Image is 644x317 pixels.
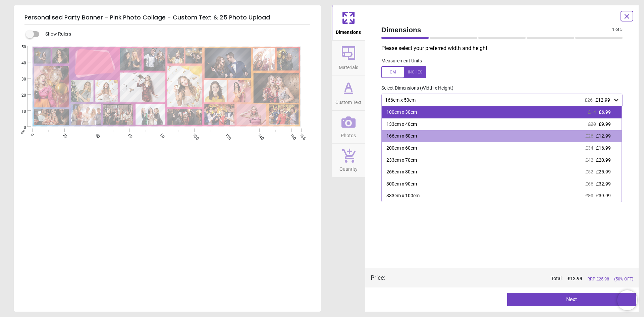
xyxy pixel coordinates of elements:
[596,157,611,163] span: £20.99
[381,58,422,64] label: Measurement Units
[585,157,593,163] span: £42
[13,125,26,130] span: 0
[384,97,613,103] div: 166cm x 50cm
[596,193,611,198] span: £39.99
[332,5,365,40] button: Dimensions
[596,169,611,174] span: £25.99
[332,144,365,177] button: Quantity
[13,93,26,98] span: 20
[336,26,361,36] span: Dimensions
[570,276,582,281] span: 12.99
[596,276,609,281] span: £ 25.98
[386,145,417,152] div: 200cm x 60cm
[596,133,611,139] span: £12.99
[599,109,611,115] span: £6.99
[339,61,358,71] span: Materials
[381,45,628,52] p: Please select your preferred width and height
[614,276,633,282] span: (50% OFF)
[13,76,26,82] span: 30
[371,273,385,282] div: Price :
[587,276,609,282] span: RRP
[386,109,417,116] div: 100cm x 30cm
[585,133,593,139] span: £26
[386,193,420,199] div: 333cm x 100cm
[617,290,637,310] iframe: Brevo live chat
[596,145,611,151] span: £16.99
[588,121,596,127] span: £20
[332,41,365,75] button: Materials
[595,97,610,103] span: £12.99
[507,293,636,306] button: Next
[585,181,593,187] span: £66
[386,121,417,128] div: 133cm x 40cm
[585,169,593,174] span: £52
[395,275,634,282] div: Total:
[588,109,596,115] span: £14
[599,121,611,127] span: £9.99
[386,133,417,140] div: 166cm x 50cm
[376,85,453,92] label: Select Dimensions (Width x Height)
[386,169,417,175] div: 266cm x 80cm
[332,111,365,144] button: Photos
[585,97,593,103] span: £26
[585,193,593,198] span: £80
[335,96,362,106] span: Custom Text
[596,181,611,187] span: £32.99
[13,44,26,50] span: 50
[386,157,417,164] div: 233cm x 70cm
[568,275,582,282] span: £
[386,181,417,188] div: 300cm x 90cm
[612,27,623,33] span: 1 of 5
[341,129,356,139] span: Photos
[339,163,358,173] span: Quantity
[585,145,593,151] span: £34
[332,75,365,110] button: Custom Text
[13,60,26,66] span: 40
[381,25,612,35] span: Dimensions
[24,11,310,25] h5: Personalised Party Banner - Pink Photo Collage - Custom Text & 25 Photo Upload
[30,30,321,38] div: Show Rulers
[13,109,26,114] span: 10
